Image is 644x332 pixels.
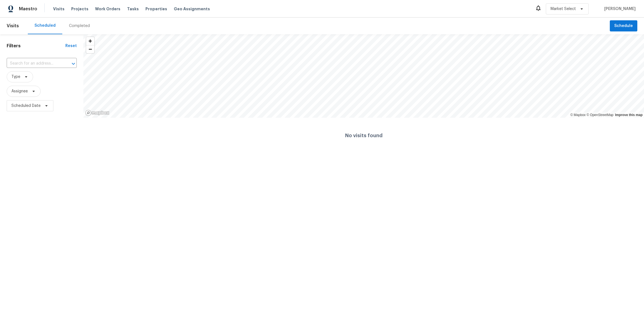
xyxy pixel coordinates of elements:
[69,23,90,29] div: Completed
[86,37,94,45] button: Zoom in
[83,34,644,118] canvas: Map
[570,113,586,117] a: Mapbox
[95,6,120,12] span: Work Orders
[7,20,19,32] span: Visits
[70,60,77,68] button: Open
[586,113,613,117] a: OpenStreetMap
[7,59,61,68] input: Search for an address...
[174,6,210,12] span: Geo Assignments
[34,23,56,28] div: Scheduled
[11,74,20,80] span: Type
[615,113,643,117] a: Improve this map
[53,6,65,12] span: Visits
[19,6,37,12] span: Maestro
[71,6,88,12] span: Projects
[65,43,77,49] div: Reset
[11,103,41,109] span: Scheduled Date
[602,6,636,12] span: [PERSON_NAME]
[7,43,65,49] h1: Filters
[127,7,139,11] span: Tasks
[551,6,576,12] span: Market Select
[86,45,94,53] button: Zoom out
[614,23,633,29] span: Schedule
[345,133,383,138] h4: No visits found
[11,88,28,94] span: Assignee
[145,6,167,12] span: Properties
[85,110,110,116] a: Mapbox homepage
[610,20,637,32] button: Schedule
